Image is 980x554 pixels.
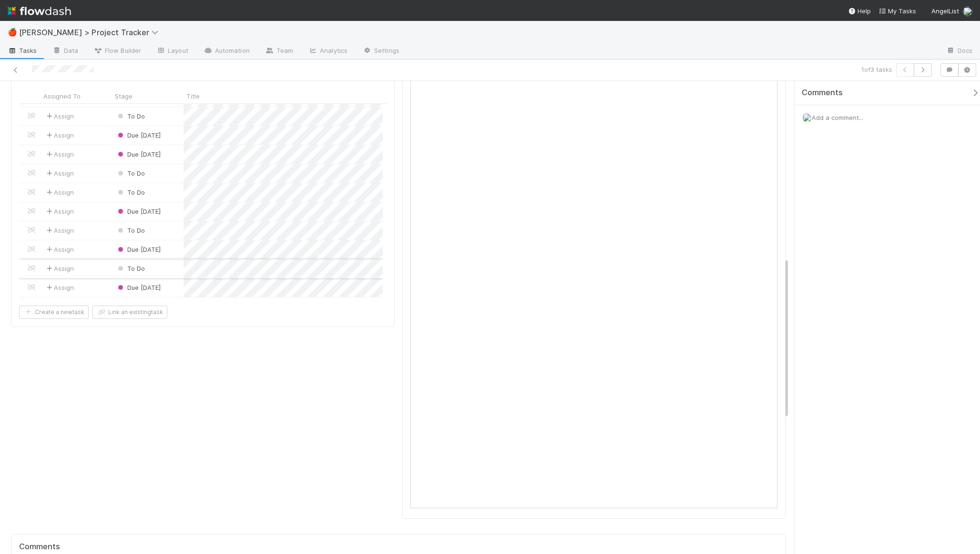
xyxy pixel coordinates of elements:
[939,44,980,59] a: Docs
[44,226,74,235] span: Assign
[19,306,89,319] button: Create a newtask
[116,246,161,253] span: Due [DATE]
[44,188,74,197] span: Assign
[93,46,141,55] span: Flow Builder
[196,44,257,59] a: Automation
[116,169,145,177] span: To Do
[115,91,133,101] span: Stage
[116,284,161,291] span: Due [DATE]
[44,264,74,273] span: Assign
[116,111,145,121] div: To Do
[44,168,74,178] span: Assign
[186,91,200,101] span: Title
[116,131,161,139] span: Due [DATE]
[116,188,145,197] div: To Do
[19,542,777,552] h5: Comments
[116,188,145,196] span: To Do
[44,149,74,159] span: Assign
[802,88,843,98] span: Comments
[116,226,145,235] div: To Do
[812,114,863,121] span: Add a comment...
[301,44,355,59] a: Analytics
[116,112,145,120] span: To Do
[149,44,196,59] a: Layout
[44,283,74,292] span: Assign
[116,245,161,254] div: Due [DATE]
[116,207,161,216] div: Due [DATE]
[963,7,972,16] img: avatar_8e0a024e-b700-4f9f-aecf-6f1e79dccd3c.png
[116,168,145,178] div: To Do
[86,44,149,59] a: Flow Builder
[257,44,301,59] a: Team
[116,265,145,272] span: To Do
[44,111,74,121] span: Assign
[43,91,81,101] span: Assigned To
[116,149,161,159] div: Due [DATE]
[44,130,74,140] span: Assign
[355,44,407,59] a: Settings
[848,6,871,16] div: Help
[8,46,37,55] span: Tasks
[878,7,916,15] span: My Tasks
[8,28,17,36] span: 🍎
[861,65,892,74] span: 1 of 3 tasks
[116,208,161,215] span: Due [DATE]
[116,264,145,273] div: To Do
[8,3,71,19] img: logo-inverted-e16ddd16eac7371096b0.svg
[44,245,74,254] span: Assign
[19,28,163,37] span: [PERSON_NAME] > Project Tracker
[92,306,167,319] button: Link an existingtask
[116,283,161,292] div: Due [DATE]
[802,113,812,122] img: avatar_8e0a024e-b700-4f9f-aecf-6f1e79dccd3c.png
[116,150,161,158] span: Due [DATE]
[116,227,145,234] span: To Do
[878,6,916,16] a: My Tasks
[45,44,86,59] a: Data
[931,7,959,15] span: AngelList
[44,207,74,216] span: Assign
[116,130,161,140] div: Due [DATE]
